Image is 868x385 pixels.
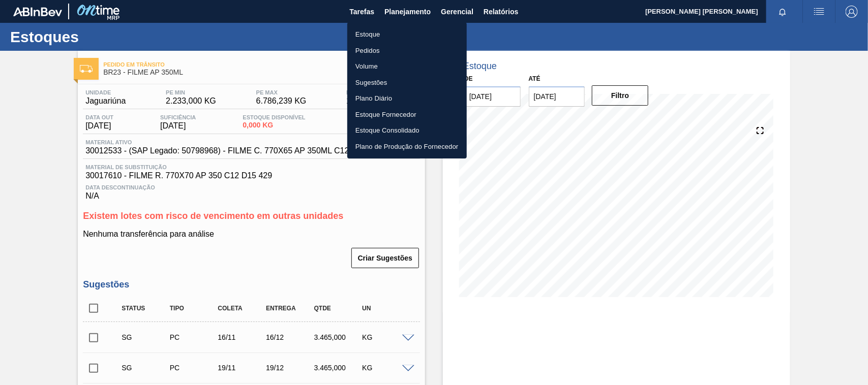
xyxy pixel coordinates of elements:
a: Plano de Produção do Fornecedor [347,139,467,155]
a: Sugestões [347,75,467,91]
a: Pedidos [347,43,467,59]
a: Volume [347,58,467,75]
a: Estoque [347,26,467,43]
a: Estoque Consolidado [347,122,467,139]
a: Plano Diário [347,90,467,107]
a: Estoque Fornecedor [347,107,467,123]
